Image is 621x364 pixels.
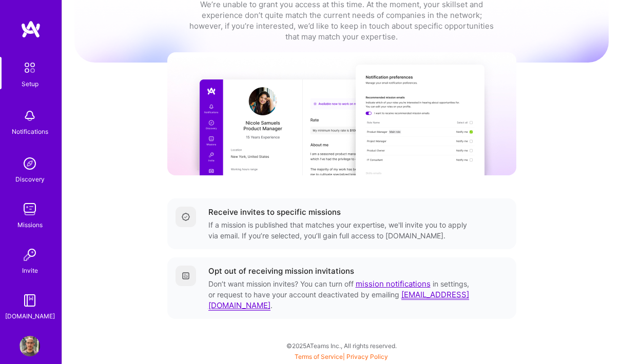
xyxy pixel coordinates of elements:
img: User Avatar [20,336,40,357]
a: Privacy Policy [346,353,388,361]
div: Receive invites to specific missions [208,207,341,218]
div: Opt out of receiving mission invitations [208,266,354,277]
img: curated missions [167,53,516,176]
img: Getting started [182,272,190,280]
span: | [295,353,388,361]
div: Setup [22,79,38,90]
div: Invite [22,266,38,276]
img: teamwork [20,199,40,220]
a: Terms of Service [295,353,343,361]
div: © 2025 ATeams Inc., All rights reserved. [62,333,621,359]
img: setup [19,57,41,79]
img: guide book [20,291,40,311]
div: If a mission is published that matches your expertise, we'll invite you to apply via email. If yo... [208,220,471,241]
div: Discovery [15,174,45,185]
img: Invite [20,245,40,266]
img: logo [21,21,41,39]
img: Completed [182,213,190,221]
div: Don’t want mission invites? You can turn off in settings, or request to have your account deactiv... [208,279,471,311]
div: [DOMAIN_NAME] [5,311,55,322]
div: Notifications [12,127,48,137]
img: discovery [20,154,40,174]
a: mission notifications [356,279,431,289]
div: Missions [17,220,43,231]
img: bell [20,106,40,127]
